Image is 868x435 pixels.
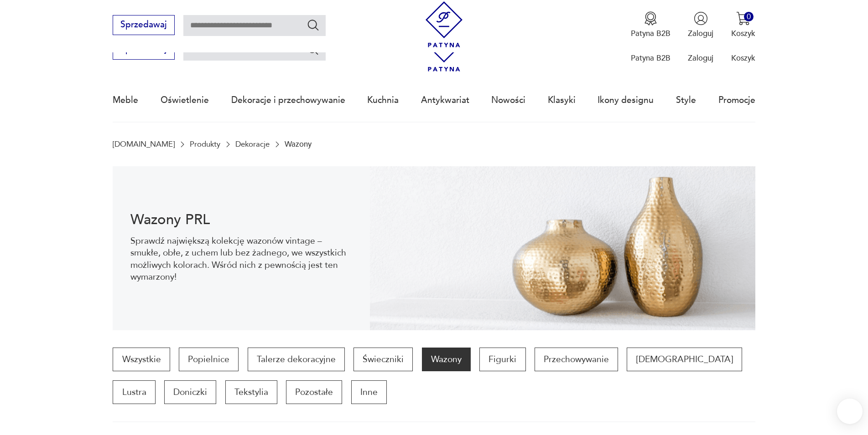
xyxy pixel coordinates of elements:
iframe: Smartsupp widget button [837,399,863,424]
a: Klasyki [548,79,576,121]
a: [DOMAIN_NAME] [113,140,175,148]
a: Oświetlenie [161,79,209,121]
a: Talerze dekoracyjne [248,348,345,371]
a: Inne [351,380,387,404]
img: Ikona koszyka [736,11,750,26]
p: Koszyk [731,28,755,39]
img: Ikona medalu [644,11,658,26]
a: Produkty [190,140,220,148]
p: Wazony [285,140,312,148]
p: Patyna B2B [631,28,670,39]
a: Tekstylia [225,380,277,404]
button: Szukaj [307,18,320,31]
a: Kuchnia [367,79,399,121]
button: Szukaj [307,43,320,56]
a: Pozostałe [286,380,342,404]
a: Doniczki [164,380,216,404]
p: Zaloguj [688,28,713,39]
a: Ikona medaluPatyna B2B [631,11,670,39]
a: Sprzedawaj [113,22,174,29]
a: Antykwariat [421,79,469,121]
a: Sprzedawaj [113,46,174,54]
button: Zaloguj [688,11,713,39]
a: Figurki [479,348,525,371]
p: Sprawdź największą kolekcję wazonów vintage – smukłe, obłe, z uchem lub bez żadnego, we wszystkic... [130,235,353,283]
div: 0 [744,12,754,21]
a: Świeczniki [353,348,413,371]
img: Ikonka użytkownika [694,11,708,26]
a: Style [676,79,696,121]
a: Nowości [491,79,525,121]
button: Patyna B2B [631,11,670,39]
p: Patyna B2B [631,53,670,63]
p: Koszyk [731,53,755,63]
a: Promocje [718,79,755,121]
button: 0Koszyk [731,11,755,39]
button: Sprzedawaj [113,15,174,35]
a: Dekoracje [235,140,270,148]
a: Ikony designu [598,79,654,121]
a: Wazony [422,348,471,371]
a: Lustra [113,380,155,404]
a: Popielnice [179,348,239,371]
a: Wszystkie [113,348,170,371]
a: Dekoracje i przechowywanie [231,79,345,121]
a: Meble [113,79,138,121]
img: Patyna - sklep z meblami i dekoracjami vintage [421,1,467,47]
a: [DEMOGRAPHIC_DATA] [627,348,742,371]
p: Zaloguj [688,53,713,63]
a: Przechowywanie [535,348,618,371]
img: Wazony vintage [370,166,755,330]
h1: Wazony PRL [130,213,353,226]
